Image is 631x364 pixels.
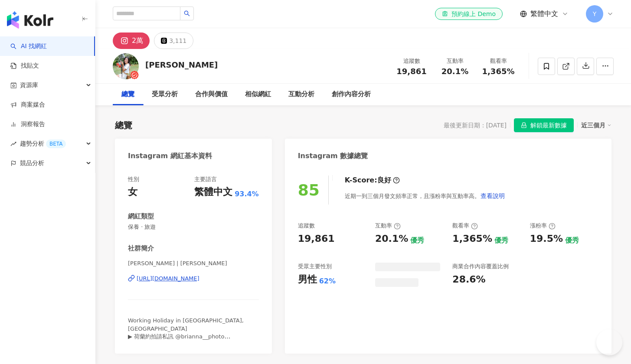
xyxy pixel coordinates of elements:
[482,67,515,76] span: 1,365%
[121,89,134,100] div: 總覽
[452,273,485,286] div: 28.6%
[128,260,259,267] span: [PERSON_NAME] | [PERSON_NAME]
[596,329,622,355] iframe: Help Scout Beacon - Open
[441,67,468,76] span: 20.1%
[113,53,139,79] img: KOL Avatar
[10,120,45,129] a: 洞察報告
[137,275,199,283] div: [URL][DOMAIN_NAME]
[169,35,186,47] div: 3,111
[396,67,426,76] span: 19,861
[442,10,496,18] div: 預約線上 Demo
[20,134,66,153] span: 趨勢分析
[115,119,132,131] div: 總覽
[194,175,217,183] div: 主要語言
[375,232,408,246] div: 20.1%
[128,275,259,283] a: [URL][DOMAIN_NAME]
[132,35,143,47] div: 2萬
[152,89,178,100] div: 受眾分析
[298,222,315,230] div: 追蹤數
[481,192,505,199] span: 查看說明
[128,317,252,348] span: Working Holiday in [GEOGRAPHIC_DATA], [GEOGRAPHIC_DATA] ▶ 荷蘭約拍請私訊 @brianna__photo ▶ Email: [EMAIL...
[345,175,400,185] div: K-Score :
[521,122,527,128] span: lock
[128,212,154,221] div: 網紅類型
[452,222,478,230] div: 觀看率
[452,232,492,246] div: 1,365%
[10,62,39,70] a: 找貼文
[438,57,471,65] div: 互動率
[482,57,515,65] div: 觀看率
[345,187,505,205] div: 近期一到三個月發文頻率正常，且漲粉率與互動率高。
[581,120,611,131] div: 近三個月
[319,276,336,286] div: 62%
[530,232,563,246] div: 19.5%
[10,101,45,109] a: 商案媒合
[480,187,505,205] button: 查看說明
[444,122,507,129] div: 最後更新日期：[DATE]
[10,141,16,147] span: rise
[530,222,556,230] div: 漲粉率
[113,32,150,49] button: 2萬
[452,263,509,270] div: 商業合作內容覆蓋比例
[128,185,137,199] div: 女
[332,89,371,100] div: 創作內容分析
[565,236,579,245] div: 優秀
[195,89,228,100] div: 合作與價值
[20,153,44,173] span: 競品分析
[7,11,53,29] img: logo
[194,185,232,199] div: 繁體中文
[494,236,508,245] div: 優秀
[530,9,558,19] span: 繁體中文
[514,118,574,132] button: 解鎖最新數據
[154,32,193,49] button: 3,111
[298,151,368,161] div: Instagram 數據總覽
[288,89,314,100] div: 互動分析
[46,140,66,148] div: BETA
[298,273,317,286] div: 男性
[298,181,320,199] div: 85
[410,236,424,245] div: 優秀
[377,175,391,185] div: 良好
[20,75,38,95] span: 資源庫
[530,119,567,133] span: 解鎖最新數據
[128,244,154,253] div: 社群簡介
[128,151,212,161] div: Instagram 網紅基本資料
[298,232,335,246] div: 19,861
[593,9,597,19] span: Y
[375,222,401,230] div: 互動率
[145,59,218,70] div: [PERSON_NAME]
[235,189,259,199] span: 93.4%
[128,223,259,231] span: 保養 · 旅遊
[435,8,503,20] a: 預約線上 Demo
[298,263,332,270] div: 受眾主要性別
[10,42,47,51] a: searchAI 找網紅
[128,175,139,183] div: 性別
[395,57,428,65] div: 追蹤數
[245,89,271,100] div: 相似網紅
[184,10,190,16] span: search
